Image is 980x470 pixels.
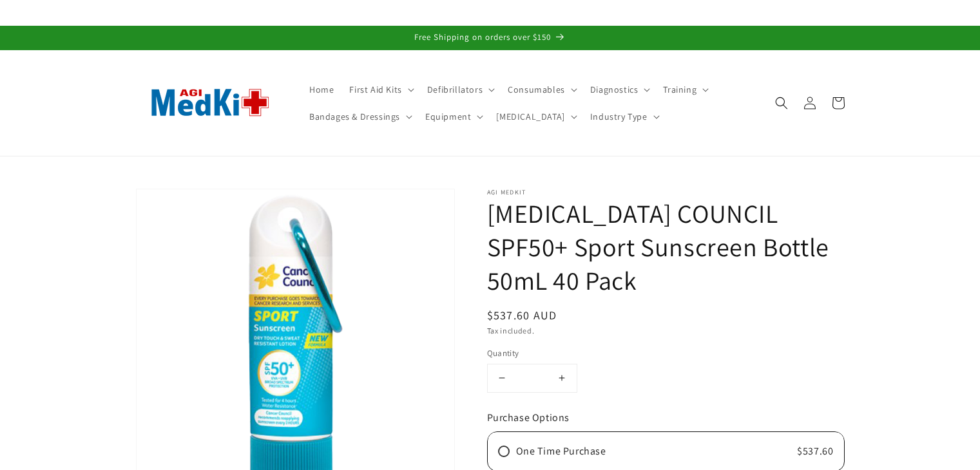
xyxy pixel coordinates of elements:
[349,84,401,95] span: First Aid Kits
[487,308,557,323] span: $537.60 AUD
[487,347,725,360] label: Quantity
[309,111,400,122] span: Bandages & Dressings
[590,111,648,122] span: Industry Type
[302,76,341,103] a: Home
[419,76,500,103] summary: Defibrillators
[655,76,714,103] summary: Training
[425,111,471,122] span: Equipment
[418,103,488,130] summary: Equipment
[487,324,845,337] div: Tax included.
[309,84,334,95] span: Home
[663,84,697,95] span: Training
[590,84,639,95] span: Diagnostics
[496,111,564,122] span: [MEDICAL_DATA]
[488,103,582,130] summary: [MEDICAL_DATA]
[487,196,845,297] h1: [MEDICAL_DATA] COUNCIL SPF50+ Sport Sunscreen Bottle 50mL 40 Pack
[582,103,665,130] summary: Industry Type
[487,189,845,196] p: AGI MedKit
[582,76,656,103] summary: Diagnostics
[500,76,582,103] summary: Consumables
[427,84,483,95] span: Defibrillators
[767,89,796,117] summary: Search
[508,84,565,95] span: Consumables
[13,32,967,43] p: Free Shipping on orders over $150
[302,103,418,130] summary: Bandages & Dressings
[136,68,284,138] img: AGI MedKit
[487,409,845,428] div: Purchase Options
[341,76,419,103] summary: First Aid Kits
